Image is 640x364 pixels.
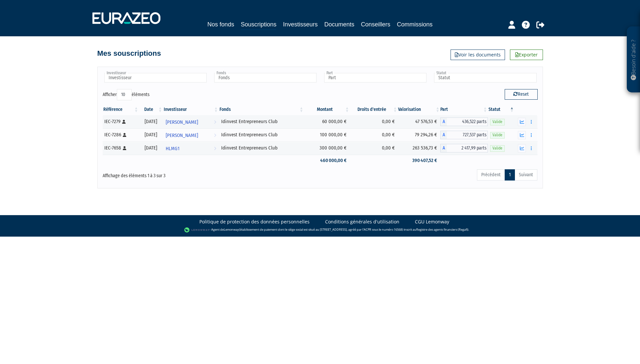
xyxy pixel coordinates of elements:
[447,117,488,126] span: 436,522 parts
[199,218,310,225] a: Politique de protection des données personnelles
[141,118,161,125] div: [DATE]
[415,218,449,225] a: CGU Lemonway
[350,104,398,115] th: Droits d'entrée: activer pour trier la colonne par ordre croissant
[490,119,505,125] span: Valide
[163,142,219,155] a: HLMG1
[440,131,488,139] div: A - Idinvest Entrepreneurs Club
[214,129,216,142] i: Voir l'investisseur
[117,89,132,100] select: Afficheréléments
[440,104,488,115] th: Part: activer pour trier la colonne par ordre croissant
[440,144,447,152] span: A
[490,145,505,151] span: Valide
[440,131,447,139] span: A
[104,145,137,151] div: IEC-7658
[92,12,160,24] img: 1732889491-logotype_eurazeo_blanc_rvb.png
[163,104,219,115] th: Investisseur: activer pour trier la colonne par ordre croissant
[505,169,515,181] a: 1
[214,116,216,128] i: Voir l'investisseur
[440,144,488,152] div: A - Idinvest Entrepreneurs Club
[304,128,350,142] td: 100 000,00 €
[304,104,350,115] th: Montant: activer pour trier la colonne par ordre croissant
[451,50,505,60] a: Voir les documents
[221,118,302,125] div: Idinvest Entrepreneurs Club
[221,145,302,151] div: Idinvest Entrepreneurs Club
[97,50,161,57] h4: Mes souscriptions
[510,50,543,60] a: Exporter
[325,218,399,225] a: Conditions générales d'utilisation
[490,132,505,138] span: Valide
[166,116,198,128] span: [PERSON_NAME]
[163,128,219,142] a: [PERSON_NAME]
[398,142,441,155] td: 263 536,73 €
[447,131,488,139] span: 727,537 parts
[304,142,350,155] td: 300 000,00 €
[141,145,161,151] div: [DATE]
[505,89,538,100] button: Reset
[398,104,441,115] th: Valorisation: activer pour trier la colonne par ordre croissant
[163,115,219,128] a: [PERSON_NAME]
[103,169,278,179] div: Affichage des éléments 1 à 3 sur 3
[224,227,239,232] a: Lemonway
[221,131,302,138] div: Idinvest Entrepreneurs Club
[122,120,126,124] i: [Français] Personne physique
[398,128,441,142] td: 79 294,26 €
[304,155,350,166] td: 460 000,00 €
[219,104,304,115] th: Fonds: activer pour trier la colonne par ordre croissant
[350,115,398,128] td: 0,00 €
[139,104,163,115] th: Date: activer pour trier la colonne par ordre croissant
[350,142,398,155] td: 0,00 €
[397,20,433,29] a: Commissions
[141,131,161,138] div: [DATE]
[630,30,637,89] p: Besoin d'aide ?
[166,143,180,155] span: HLMG1
[103,104,139,115] th: Référence : activer pour trier la colonne par ordre croissant
[350,128,398,142] td: 0,00 €
[7,227,633,233] div: - Agent de (établissement de paiement dont le siège social est situé au [STREET_ADDRESS], agréé p...
[416,227,468,232] a: Registre des agents financiers (Regafi)
[324,20,354,29] a: Documents
[283,20,318,29] a: Investisseurs
[104,118,137,125] div: IEC-7279
[184,227,210,233] img: logo-lemonway.png
[123,146,126,150] i: [Français] Personne physique
[104,131,137,138] div: IEC-7286
[166,129,198,142] span: [PERSON_NAME]
[241,20,276,30] a: Souscriptions
[123,133,126,137] i: [Français] Personne physique
[488,104,515,115] th: Statut : activer pour trier la colonne par ordre d&eacute;croissant
[214,143,216,155] i: Voir l'investisseur
[447,144,488,152] span: 2 417,99 parts
[361,20,390,29] a: Conseillers
[207,20,234,29] a: Nos fonds
[304,115,350,128] td: 60 000,00 €
[398,115,441,128] td: 47 576,53 €
[398,155,441,166] td: 390 407,52 €
[440,117,488,126] div: A - Idinvest Entrepreneurs Club
[103,89,150,100] label: Afficher éléments
[440,117,447,126] span: A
